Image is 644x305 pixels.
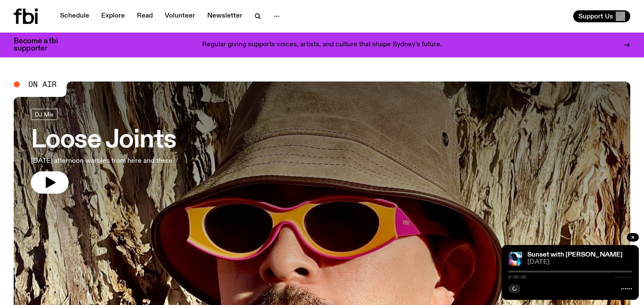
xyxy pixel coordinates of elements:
[202,41,442,49] p: Regular giving supports voices, artists, and culture that shape Sydney’s future.
[55,10,94,22] a: Schedule
[527,259,632,266] span: [DATE]
[132,10,158,22] a: Read
[573,10,630,22] button: Support Us
[578,12,613,20] span: Support Us
[31,109,57,120] a: DJ Mix
[31,156,176,166] p: [DATE] afternoon warbles from here and there
[202,10,248,22] a: Newsletter
[35,111,54,117] span: DJ Mix
[28,81,57,88] span: On Air
[527,251,623,258] a: Sunset with [PERSON_NAME]
[96,10,130,22] a: Explore
[508,275,526,279] span: 0:00:00
[31,129,176,152] h3: Loose Joints
[160,10,200,22] a: Volunteer
[31,109,176,194] a: Loose Joints[DATE] afternoon warbles from here and there
[508,252,522,266] img: Simon Caldwell stands side on, looking downwards. He has headphones on. Behind him is a brightly ...
[614,275,632,279] span: -:--:--
[14,38,69,52] h3: Become a fbi supporter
